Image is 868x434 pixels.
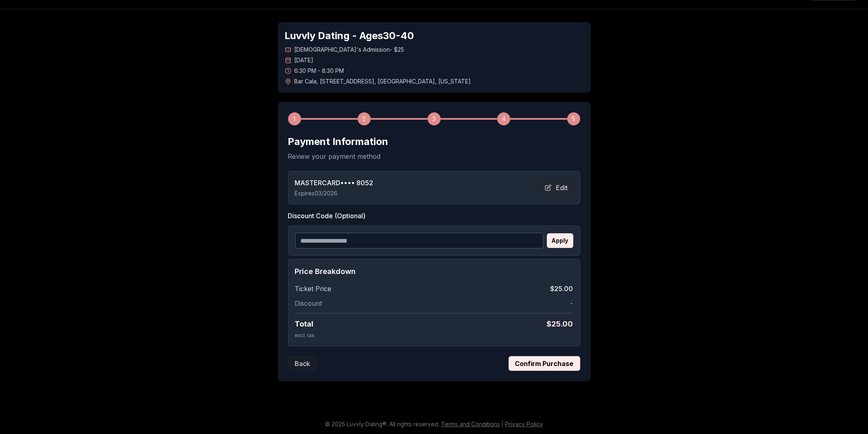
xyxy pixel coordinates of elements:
[295,284,332,294] span: Ticket Price
[547,318,573,330] span: $ 25.00
[547,233,573,248] button: Apply
[567,112,580,125] div: 5
[509,356,580,371] button: Confirm Purchase
[295,266,573,277] h4: Price Breakdown
[441,421,500,427] a: Terms and Conditions
[285,29,584,42] h1: Luvvly Dating - Ages 30 - 40
[288,151,580,161] p: Review your payment method
[571,298,573,308] span: -
[295,178,374,188] span: MASTERCARD •••• 8052
[295,189,374,197] p: Expires 03/2026
[428,112,441,125] div: 3
[295,46,404,54] span: [DEMOGRAPHIC_DATA]'s Admission - $25
[288,211,580,221] label: Discount Code (Optional)
[288,135,580,148] h2: Payment Information
[295,56,314,64] span: [DATE]
[295,77,471,85] span: Bar Cala , [STREET_ADDRESS] , [GEOGRAPHIC_DATA] , [US_STATE]
[295,67,344,75] span: 6:30 PM - 8:30 PM
[501,421,503,427] span: |
[505,421,543,427] a: Privacy Policy
[288,112,301,125] div: 1
[551,284,573,294] span: $25.00
[295,332,315,338] span: excl. tax
[358,112,371,125] div: 2
[288,356,317,371] button: Back
[295,298,322,308] span: Discount
[497,112,510,125] div: 4
[540,180,573,195] button: Edit
[295,318,314,330] span: Total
